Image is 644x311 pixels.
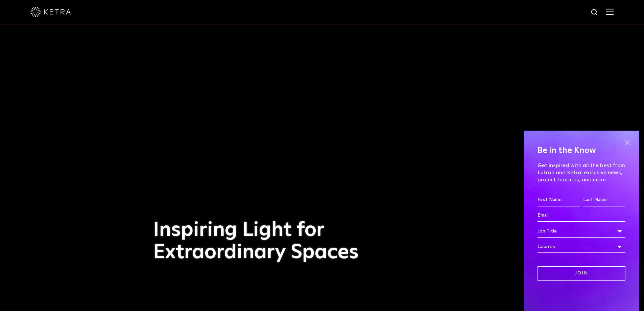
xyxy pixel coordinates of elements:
[591,8,599,17] img: search icon
[30,7,71,17] img: ketra-logo-2019-white
[538,194,580,206] input: First Name
[538,162,625,183] p: Get inspired with all the best from Lutron and Ketra: exclusive news, project features, and more.
[538,225,625,238] div: Job Title
[538,266,625,281] input: Join
[583,194,625,206] input: Last Name
[538,144,625,157] h4: Be in the Know
[538,240,625,253] div: Country
[538,209,625,222] input: Email
[606,8,614,15] img: Hamburger%20Nav.svg
[153,219,373,264] h1: Inspiring Light for Extraordinary Spaces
